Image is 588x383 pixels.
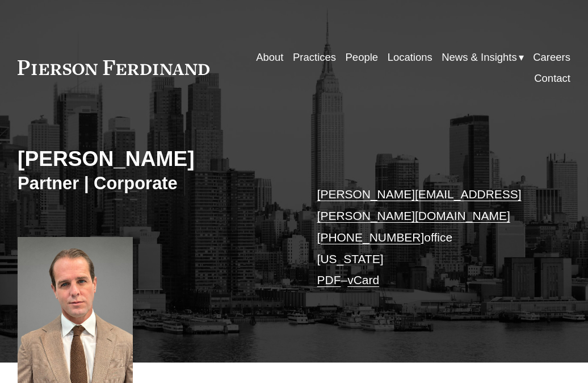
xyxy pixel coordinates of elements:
[18,146,294,172] h2: [PERSON_NAME]
[534,68,570,89] a: Contact
[442,47,523,68] a: folder dropdown
[533,47,570,68] a: Careers
[347,273,379,286] a: vCard
[388,47,432,68] a: Locations
[317,231,425,244] a: [PHONE_NUMBER]
[317,184,548,291] p: office [US_STATE] –
[293,47,336,68] a: Practices
[317,188,522,222] a: [PERSON_NAME][EMAIL_ADDRESS][PERSON_NAME][DOMAIN_NAME]
[442,48,516,66] span: News & Insights
[317,273,341,286] a: PDF
[18,173,294,194] h3: Partner | Corporate
[256,47,283,68] a: About
[346,47,379,68] a: People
